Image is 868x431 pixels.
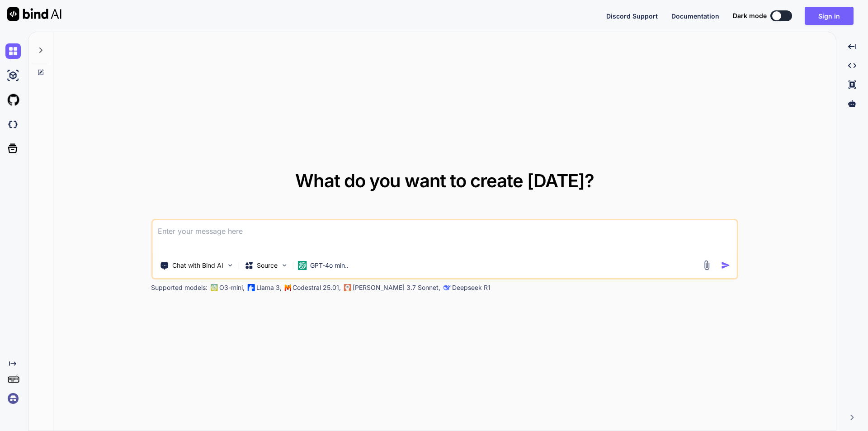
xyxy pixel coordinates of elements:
[443,284,450,291] img: claude
[353,283,440,292] p: [PERSON_NAME] 3.7 Sonnet,
[256,283,282,292] p: Llama 3,
[5,68,21,83] img: ai-studio
[606,11,658,21] button: Discord Support
[210,284,217,291] img: GPT-4
[606,12,658,20] span: Discord Support
[284,284,291,291] img: Mistral-AI
[702,260,712,270] img: attachment
[733,11,767,20] span: Dark mode
[805,7,854,25] button: Sign in
[721,260,731,270] img: icon
[226,261,234,269] img: Pick Tools
[292,283,341,292] p: Codestral 25.01,
[172,261,223,270] p: Chat with Bind AI
[247,284,255,291] img: Llama2
[280,261,288,269] img: Pick Models
[151,283,208,292] p: Supported models:
[671,11,719,21] button: Documentation
[310,261,349,270] p: GPT-4o min..
[295,170,594,192] span: What do you want to create [DATE]?
[5,92,21,108] img: githubLight
[671,12,719,20] span: Documentation
[219,283,245,292] p: O3-mini,
[5,117,21,132] img: darkCloudIdeIcon
[344,284,351,291] img: claude
[5,391,21,406] img: signin
[7,7,61,21] img: Bind AI
[452,283,491,292] p: Deepseek R1
[297,261,307,270] img: GPT-4o mini
[5,43,21,59] img: chat
[257,261,278,270] p: Source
